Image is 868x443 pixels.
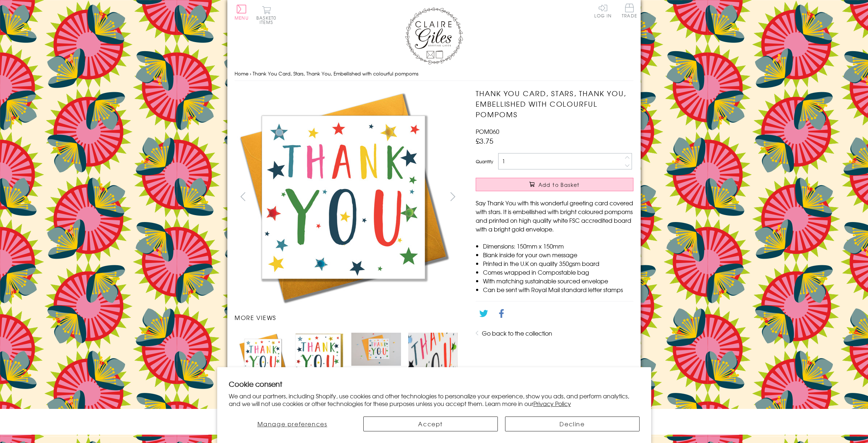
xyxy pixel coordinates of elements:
[235,88,452,306] img: Thank You Card, Stars, Thank You, Embellished with colourful pompoms
[483,268,633,276] li: Comes wrapped in Compostable bag
[253,70,418,77] span: Thank You Card, Stars, Thank You, Embellished with colourful pompoms
[229,392,640,407] p: We and our partners, including Shopify, use cookies and other technologies to personalize your ex...
[445,188,461,205] button: next
[235,329,461,438] ul: Carousel Pagination
[476,136,493,146] span: £3.75
[483,250,633,259] li: Blank inside for your own message
[483,242,633,250] li: Dimensions: 150mm x 150mm
[235,329,291,386] li: Carousel Page 1 (Current Slide)
[235,5,249,20] button: Menu
[505,417,640,431] button: Decline
[482,329,552,337] a: Go back to the collection
[483,285,633,294] li: Can be sent with Royal Mail standard letter stamps
[622,4,637,19] a: Trade
[476,198,633,233] p: Say Thank You with this wonderful greeting card covered with stars. It is embellished with bright...
[291,329,348,386] li: Carousel Page 2
[476,88,633,119] h1: Thank You Card, Stars, Thank You, Embellished with colourful pompoms
[348,329,404,386] li: Carousel Page 3
[594,4,612,18] a: Log In
[238,333,288,382] img: Thank You Card, Stars, Thank You, Embellished with colourful pompoms
[408,333,458,373] img: Thank You Card, Stars, Thank You, Embellished with colourful pompoms
[257,419,327,428] span: Manage preferences
[483,276,633,285] li: With matching sustainable sourced envelope
[405,7,463,65] img: Claire Giles Greetings Cards
[235,313,461,322] h3: More views
[256,6,276,24] button: Basket0 items
[260,15,276,25] span: 0 items
[476,178,633,191] button: Add to Basket
[229,417,356,431] button: Manage preferences
[229,379,640,389] h2: Cookie consent
[476,127,499,136] span: POM060
[476,158,493,165] label: Quantity
[295,333,344,382] img: Thank You Card, Stars, Thank You, Embellished with colourful pompoms
[235,188,251,205] button: prev
[351,333,401,366] img: Thank You Card, Stars, Thank You, Embellished with colourful pompoms
[533,399,571,408] a: Privacy Policy
[483,259,633,268] li: Printed in the U.K on quality 350gsm board
[235,70,248,77] a: Home
[405,329,461,386] li: Carousel Page 4
[461,88,679,305] img: Thank You Card, Stars, Thank You, Embellished with colourful pompoms
[538,181,580,188] span: Add to Basket
[622,4,637,18] span: Trade
[363,417,498,431] button: Accept
[250,70,251,77] span: ›
[235,66,633,81] nav: breadcrumbs
[235,15,249,21] span: Menu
